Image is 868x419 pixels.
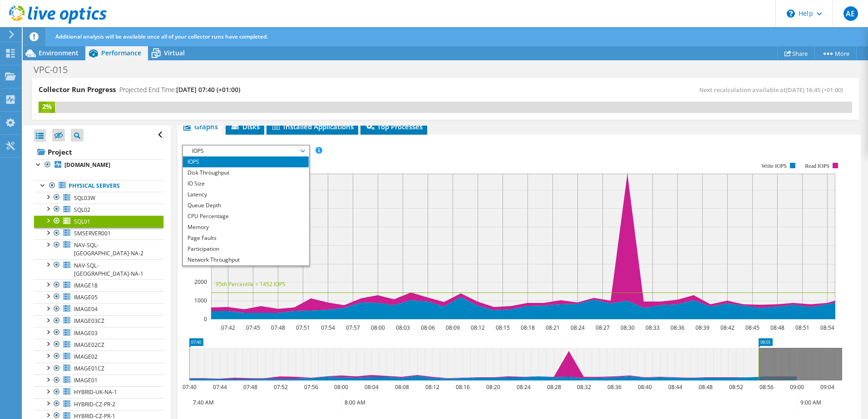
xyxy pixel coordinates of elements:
text: 08:04 [364,383,378,391]
text: 07:48 [271,324,285,331]
text: 08:44 [668,383,682,391]
a: HYBRID-CZ-PR-2 [34,398,163,410]
text: 07:45 [246,324,260,331]
b: [DOMAIN_NAME] [64,161,110,169]
span: IMAGE01 [74,376,98,384]
text: 08:33 [645,324,659,331]
span: Top Processes [365,122,423,131]
a: IMAGE01CZ [34,363,163,375]
text: 08:24 [516,383,530,391]
span: Graphs [182,122,218,131]
text: 08:00 [370,324,385,331]
li: CPU Percentage [183,211,309,222]
text: 08:00 [334,383,348,391]
span: IMAGE01CZ [74,365,104,372]
a: IMAGE03 [34,327,163,339]
text: 08:27 [595,324,609,331]
text: 08:20 [486,383,500,391]
a: Share [777,46,815,60]
li: Latency [183,189,309,200]
a: SQL01 [34,215,163,227]
text: 08:45 [745,324,759,331]
span: Environment [39,49,79,57]
text: 07:42 [221,324,235,331]
li: Memory [183,222,309,233]
span: IMAGE02CZ [74,341,104,349]
h1: VPC-015 [30,65,82,75]
span: Disks [230,122,260,131]
span: IMAGE05 [74,293,98,301]
span: Next recalculation available at [699,86,848,94]
text: 08:32 [577,383,591,391]
text: 09:04 [820,383,834,391]
text: 07:54 [321,324,335,331]
li: Queue Depth [183,200,309,211]
span: SQL01 [74,218,90,225]
text: 08:03 [395,324,409,331]
text: 08:16 [455,383,469,391]
span: IMAGE18 [74,282,98,289]
text: 08:21 [545,324,559,331]
text: 07:51 [296,324,310,331]
a: IMAGE18 [34,279,163,291]
text: 07:52 [273,383,287,391]
a: SQL03W [34,192,163,204]
span: Installed Applications [271,122,354,131]
text: 08:36 [670,324,684,331]
a: HYBRID-UK-NA-1 [34,386,163,398]
text: 09:00 [789,383,804,391]
text: 08:39 [695,324,709,331]
text: 08:24 [570,324,584,331]
a: SMSERVER001 [34,228,163,239]
a: NAV-SQL-[GEOGRAPHIC_DATA]-NA-2 [34,239,163,259]
a: IMAGE05 [34,291,163,303]
text: Read IOPS [805,163,829,169]
text: 08:12 [425,383,439,391]
text: 07:57 [345,324,360,331]
text: 08:08 [395,383,409,391]
span: IMAGE02 [74,353,98,361]
text: 08:56 [759,383,773,391]
a: IMAGE02CZ [34,339,163,351]
text: 08:52 [729,383,743,391]
text: 08:54 [820,324,834,331]
span: AE [843,6,858,21]
a: Physical Servers [34,180,163,192]
a: IMAGE01 [34,375,163,386]
text: 08:51 [795,324,809,331]
text: 07:40 [182,383,196,391]
a: More [814,46,857,60]
a: Project [34,145,163,159]
span: [DATE] 07:40 (+01:00) [176,85,240,94]
li: IO Size [183,178,309,189]
div: 2% [39,102,55,112]
span: [DATE] 16:45 (+01:00) [786,86,843,94]
text: 08:30 [620,324,634,331]
text: 08:12 [470,324,484,331]
li: Disk Throughput [183,167,309,178]
span: IMAGE03 [74,329,98,337]
text: 07:56 [304,383,318,391]
text: 08:15 [495,324,509,331]
text: 2000 [194,278,207,286]
li: Page Faults [183,233,309,244]
li: Participation [183,244,309,254]
span: IMAGE04 [74,305,98,313]
text: 08:28 [547,383,561,391]
span: NAV-SQL-[GEOGRAPHIC_DATA]-NA-2 [74,241,143,257]
text: 08:40 [637,383,651,391]
span: IOPS [187,146,304,156]
a: IMAGE03CZ [34,315,163,327]
h4: Projected End Time: [119,85,240,95]
span: SMSERVER001 [74,229,111,237]
span: HYBRID-CZ-PR-2 [74,400,115,408]
text: 08:18 [520,324,534,331]
text: 07:44 [212,383,227,391]
text: 08:36 [607,383,621,391]
span: SQL03W [74,194,95,202]
li: Network Throughput [183,254,309,265]
span: SQL02 [74,206,90,214]
a: IMAGE04 [34,303,163,315]
a: SQL02 [34,204,163,215]
svg: \n [787,10,795,18]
